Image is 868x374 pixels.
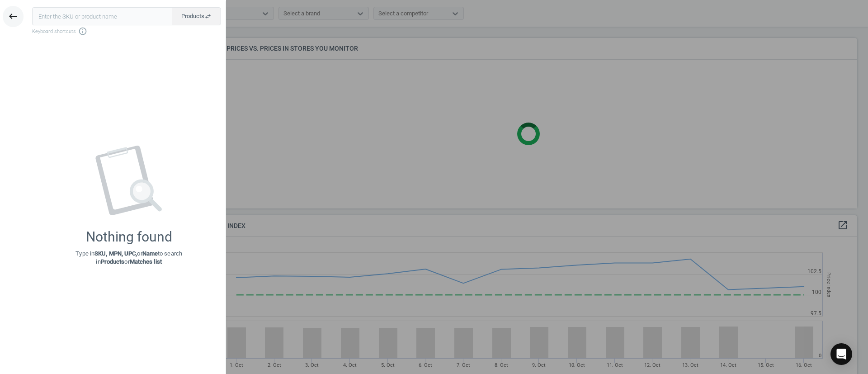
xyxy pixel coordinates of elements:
[8,11,19,22] i: keyboard_backspace
[94,250,137,257] strong: SKU, MPN, UPC,
[204,13,212,20] i: swap_horiz
[181,12,212,20] span: Products
[101,258,125,265] strong: Products
[130,258,162,265] strong: Matches list
[3,6,24,27] button: keyboard_backspace
[142,250,158,257] strong: Name
[32,27,221,36] span: Keyboard shortcuts
[830,343,852,365] div: Open Intercom Messenger
[78,27,87,36] i: info_outline
[172,7,221,25] button: Productsswap_horiz
[32,7,172,25] input: Enter the SKU or product name
[75,250,182,266] p: Type in or to search in or
[86,229,172,245] div: Nothing found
